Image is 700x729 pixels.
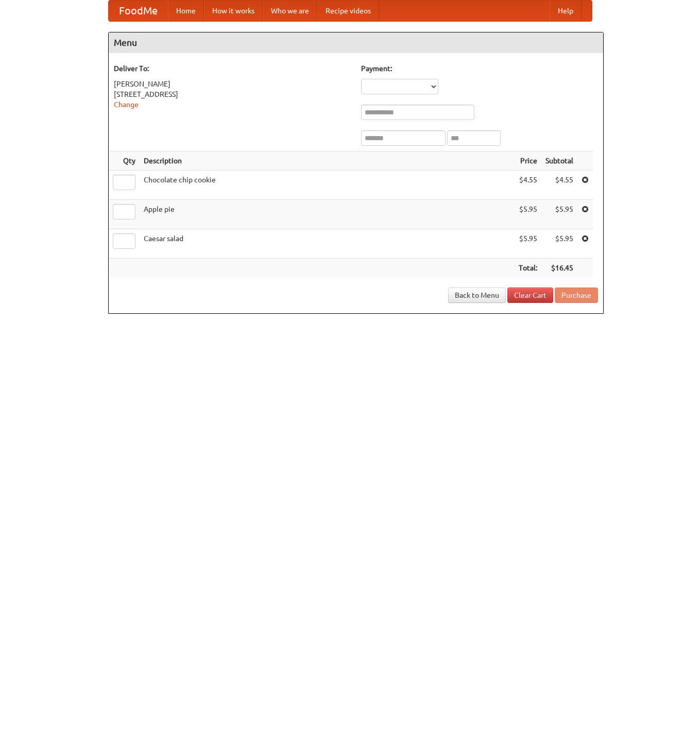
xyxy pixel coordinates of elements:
[515,151,541,171] th: Price
[515,200,541,229] td: $5.95
[140,229,515,259] td: Caesar salad
[541,259,577,278] th: $16.45
[114,89,351,99] div: [STREET_ADDRESS]
[317,1,379,21] a: Recipe videos
[140,171,515,200] td: Chocolate chip cookie
[541,151,577,171] th: Subtotal
[515,171,541,200] td: $4.55
[109,1,168,21] a: FoodMe
[140,200,515,229] td: Apple pie
[109,151,140,171] th: Qty
[515,229,541,259] td: $5.95
[541,171,577,200] td: $4.55
[507,287,553,303] a: Clear Cart
[541,200,577,229] td: $5.95
[541,229,577,259] td: $5.95
[114,63,351,74] h5: Deliver To:
[168,1,204,21] a: Home
[263,1,317,21] a: Who we are
[109,32,603,53] h4: Menu
[204,1,263,21] a: How it works
[361,63,598,74] h5: Payment:
[550,1,582,21] a: Help
[114,79,351,89] div: [PERSON_NAME]
[114,100,139,109] a: Change
[140,151,515,171] th: Description
[515,259,541,278] th: Total:
[555,287,598,303] button: Purchase
[448,287,506,303] a: Back to Menu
